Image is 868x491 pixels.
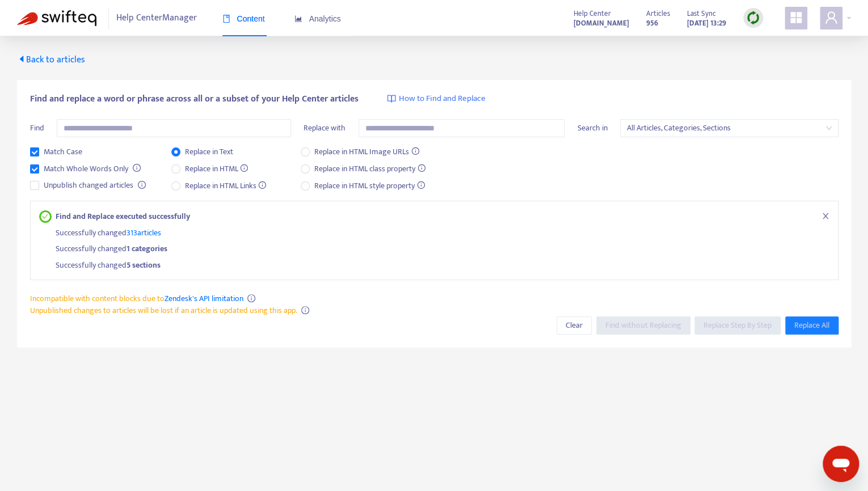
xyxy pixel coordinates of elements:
span: Replace in HTML class property [310,163,430,175]
button: Replace All [785,316,838,335]
span: Incompatible with content blocks due to [30,292,243,305]
a: How to Find and Replace [387,92,486,105]
button: Find without Replacing [596,316,690,335]
span: All Articles, Categories, Sections [627,120,832,137]
strong: Find and Replace executed successfully [56,210,190,222]
span: Unpublished changes to articles will be lost if an article is updated using this app. [30,304,297,317]
span: Find and replace a word or phrase across all or a subset of your Help Center articles [30,92,359,106]
span: Articles [646,7,670,20]
span: 5 sections [127,259,161,272]
span: Replace in HTML Image URLs [310,146,424,158]
span: user [824,11,838,24]
strong: 956 [646,17,658,29]
span: Content [222,14,265,23]
span: Replace in Text [180,146,238,158]
span: book [222,15,230,23]
span: caret-left [17,54,26,64]
img: sync.dc5367851b00ba804db3.png [746,11,760,25]
span: Back to articles [17,52,85,67]
span: Match Case [39,146,87,158]
span: Clear [566,319,583,332]
span: Replace in HTML style property [310,180,429,192]
span: 313 articles [127,226,161,239]
span: 1 categories [127,242,167,255]
span: Analytics [294,14,341,23]
span: info-circle [247,294,255,302]
a: [DOMAIN_NAME] [574,16,629,29]
span: Find [30,121,44,134]
span: Unpublish changed articles [39,179,138,192]
span: close [821,212,829,220]
span: info-circle [133,164,141,172]
strong: [DATE] 13:29 [687,17,726,29]
span: Replace with [304,121,345,134]
span: check [42,213,48,219]
span: appstore [789,11,803,24]
div: Successfully changed [56,239,829,255]
span: How to Find and Replace [399,92,486,105]
span: Search in [578,121,608,134]
span: Replace in HTML Links [180,180,271,192]
span: Replace in HTML [180,163,253,175]
div: Successfully changed [56,222,829,239]
span: info-circle [301,306,309,314]
img: image-link [387,94,396,103]
a: Zendesk's API limitation [165,292,243,305]
button: Replace Step By Step [694,316,781,335]
strong: [DOMAIN_NAME] [574,17,629,29]
iframe: Button to launch messaging window [823,446,859,482]
span: Match Whole Words Only [39,163,133,175]
div: Successfully changed [56,255,829,271]
span: Last Sync [687,7,716,20]
span: area-chart [294,15,302,23]
span: Help Center Manager [116,7,197,29]
button: Clear [557,316,592,335]
img: Swifteq [17,10,96,26]
span: info-circle [138,181,146,189]
span: Help Center [574,7,611,20]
